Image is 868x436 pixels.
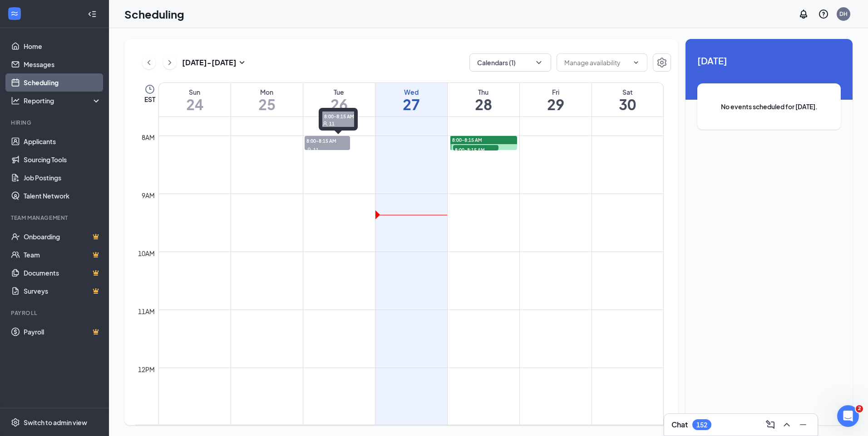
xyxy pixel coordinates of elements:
a: PayrollCrown [24,323,101,341]
a: SurveysCrown [24,282,101,300]
button: ChevronLeft [142,56,156,69]
svg: ChevronDown [534,58,543,67]
div: 11am [136,306,157,316]
svg: ChevronLeft [144,57,153,68]
a: Home [24,37,101,55]
a: Messages [24,55,101,73]
a: DocumentsCrown [24,264,101,282]
div: Sat [592,87,664,97]
svg: Minimize [798,419,809,430]
div: Reporting [24,96,102,105]
div: 10am [136,248,157,258]
div: Tue [303,87,375,97]
svg: Collapse [88,10,97,19]
div: Hiring [11,119,99,126]
div: 12pm [136,364,157,374]
div: Wed [375,87,447,97]
iframe: Intercom live chat [837,405,859,427]
span: 8:00-8:15 AM [452,137,482,143]
h1: 28 [448,97,519,112]
input: Manage availability [564,58,629,68]
svg: Notifications [798,9,809,19]
svg: Settings [656,57,667,68]
div: Payroll [11,309,99,317]
svg: User [306,147,312,153]
button: Calendars (1)ChevronDown [469,53,551,72]
a: TeamCrown [24,246,101,264]
span: 11 [313,147,319,153]
h1: 30 [592,97,664,112]
svg: SmallChevronDown [237,57,247,68]
a: August 28, 2025 [448,83,519,116]
svg: WorkstreamLogo [10,9,19,18]
svg: User [322,121,328,126]
svg: ComposeMessage [765,419,776,430]
div: Mon [231,87,303,97]
h1: Scheduling [124,6,184,22]
a: Applicants [24,132,101,150]
span: EST [144,95,155,104]
div: 8am [140,132,157,142]
a: August 24, 2025 [159,83,231,116]
svg: ChevronRight [165,57,174,68]
svg: QuestionInfo [818,9,829,19]
svg: Analysis [11,96,20,105]
span: 8:00-8:15 AM [305,136,350,145]
h3: Chat [671,420,688,430]
div: 1pm [140,422,157,432]
a: August 30, 2025 [592,83,664,116]
h3: [DATE] - [DATE] [182,58,237,68]
span: 8:00-8:15 AM [322,111,354,121]
span: 2 [856,405,863,412]
span: No events scheduled for [DATE]. [715,102,823,111]
a: August 26, 2025 [303,83,375,116]
button: Minimize [796,417,810,432]
a: Sourcing Tools [24,150,101,169]
h1: 27 [375,97,447,112]
svg: Settings [11,418,20,427]
div: Fri [520,87,592,97]
h1: 25 [231,97,303,112]
a: OnboardingCrown [24,228,101,246]
div: Sun [159,87,231,97]
button: Settings [653,53,671,72]
svg: ChevronUp [781,419,792,430]
a: Talent Network [24,187,101,205]
div: Switch to admin view [24,418,87,427]
a: August 25, 2025 [231,83,303,116]
button: ChevronUp [779,417,794,432]
button: ComposeMessage [763,417,778,432]
div: Team Management [11,214,99,222]
div: DH [839,10,848,18]
h1: 29 [520,97,592,112]
div: 152 [696,421,707,429]
svg: ChevronDown [632,59,640,66]
button: ChevronRight [163,56,177,69]
svg: Clock [144,84,155,95]
a: Job Postings [24,169,101,187]
span: [DATE] [697,53,841,68]
span: 8:00-8:15 AM [453,145,498,154]
div: Thu [448,87,519,97]
h1: 24 [159,97,231,112]
a: Scheduling [24,73,101,92]
span: 11 [329,121,335,127]
h1: 26 [303,97,375,112]
a: August 27, 2025 [375,83,447,116]
a: August 29, 2025 [520,83,592,116]
div: 9am [140,190,157,200]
